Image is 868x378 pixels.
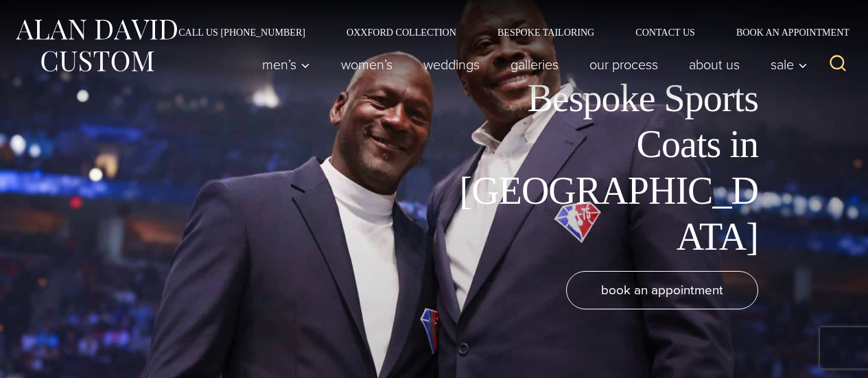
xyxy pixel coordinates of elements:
[821,48,854,81] button: View Search Form
[566,271,758,309] a: book an appointment
[408,51,495,78] a: weddings
[449,75,758,260] h1: Bespoke Sports Coats in [GEOGRAPHIC_DATA]
[262,58,310,71] span: Men’s
[158,27,326,37] a: Call Us [PHONE_NUMBER]
[716,27,854,37] a: Book an Appointment
[774,337,854,371] iframe: Opens a widget where you can chat to one of our agents
[247,51,815,78] nav: Primary Navigation
[495,51,574,78] a: Galleries
[477,27,615,37] a: Bespoke Tailoring
[158,27,854,37] nav: Secondary Navigation
[14,15,178,76] img: Alan David Custom
[601,280,723,300] span: book an appointment
[574,51,674,78] a: Our Process
[674,51,755,78] a: About Us
[326,51,408,78] a: Women’s
[615,27,716,37] a: Contact Us
[771,58,808,71] span: Sale
[326,27,477,37] a: Oxxford Collection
